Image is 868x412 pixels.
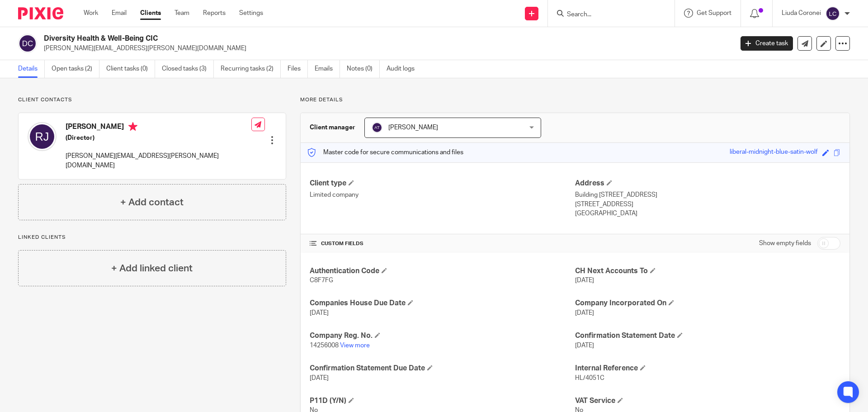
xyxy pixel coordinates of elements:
a: Details [18,60,45,78]
span: 14256008 [310,342,339,349]
h4: Company Incorporated On [575,298,840,308]
h4: P11D (Y/N) [310,396,575,406]
div: liberal-midnight-blue-satin-wolf [730,147,818,158]
a: Create task [741,36,793,51]
span: [PERSON_NAME] [388,124,438,131]
span: [DATE] [575,310,594,316]
img: svg%3E [18,34,37,53]
a: Open tasks (2) [52,60,99,78]
a: View more [340,342,370,349]
a: Recurring tasks (2) [221,60,281,78]
h4: Internal Reference [575,364,840,373]
input: Search [566,11,647,19]
span: [DATE] [575,342,594,349]
a: Files [288,60,308,78]
a: Closed tasks (3) [162,60,214,78]
h4: Confirmation Statement Due Date [310,364,575,373]
span: [DATE] [310,310,329,316]
h4: + Add linked client [111,261,193,275]
a: Notes (0) [347,60,380,78]
a: Emails [315,60,340,78]
h4: Authentication Code [310,266,575,276]
a: Email [112,9,127,18]
h5: (Director) [66,133,251,142]
h4: Client type [310,179,575,188]
img: svg%3E [372,122,382,133]
p: More details [300,96,850,104]
label: Show empty fields [759,239,811,248]
h4: Company Reg. No. [310,331,575,341]
i: Primary [128,122,137,131]
h4: + Add contact [120,195,184,209]
span: [DATE] [310,375,329,381]
a: Client tasks (0) [106,60,155,78]
p: Linked clients [18,234,286,241]
p: [GEOGRAPHIC_DATA] [575,209,840,218]
img: Pixie [18,7,63,19]
h4: CUSTOM FIELDS [310,240,575,247]
h4: [PERSON_NAME] [66,122,251,133]
a: Work [84,9,98,18]
span: C8F7FG [310,277,333,284]
img: svg%3E [826,6,840,21]
img: svg%3E [28,122,57,151]
h2: Diversity Health & Well-Being CIC [44,34,590,43]
h4: Confirmation Statement Date [575,331,840,341]
span: [DATE] [575,277,594,284]
p: Master code for secure communications and files [307,148,463,157]
a: Settings [239,9,263,18]
a: Audit logs [387,60,421,78]
span: Get Support [697,10,731,16]
h4: CH Next Accounts To [575,266,840,276]
h4: VAT Service [575,396,840,406]
h4: Companies House Due Date [310,298,575,308]
p: Limited company [310,190,575,199]
span: HL/4051C [575,375,604,381]
p: Client contacts [18,96,286,104]
p: [STREET_ADDRESS] [575,200,840,209]
a: Clients [140,9,161,18]
p: [PERSON_NAME][EMAIL_ADDRESS][PERSON_NAME][DOMAIN_NAME] [66,152,251,170]
h4: Address [575,179,840,188]
p: [PERSON_NAME][EMAIL_ADDRESS][PERSON_NAME][DOMAIN_NAME] [44,44,727,53]
p: Liuda Coronei [782,9,821,18]
a: Team [175,9,189,18]
a: Reports [203,9,226,18]
p: Building [STREET_ADDRESS] [575,190,840,199]
h3: Client manager [310,123,355,132]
